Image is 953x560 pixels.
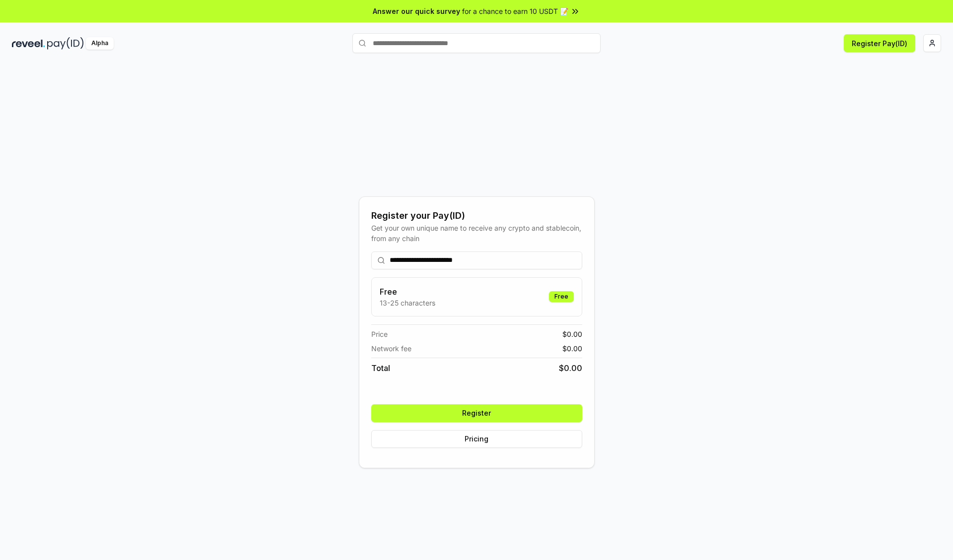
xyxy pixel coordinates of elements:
[371,209,582,223] div: Register your Pay(ID)
[47,37,84,50] img: pay_id
[371,329,388,339] span: Price
[380,286,435,298] h3: Free
[373,6,460,16] span: Answer our quick survey
[371,430,582,448] button: Pricing
[844,34,915,52] button: Register Pay(ID)
[549,291,574,302] div: Free
[559,362,582,374] span: $ 0.00
[371,362,390,374] span: Total
[371,223,582,244] div: Get your own unique name to receive any crypto and stablecoin, from any chain
[562,329,582,339] span: $ 0.00
[12,37,45,50] img: reveel_dark
[371,343,411,354] span: Network fee
[562,343,582,354] span: $ 0.00
[86,37,114,50] div: Alpha
[371,404,582,422] button: Register
[462,6,568,16] span: for a chance to earn 10 USDT 📝
[380,298,435,308] p: 13-25 characters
